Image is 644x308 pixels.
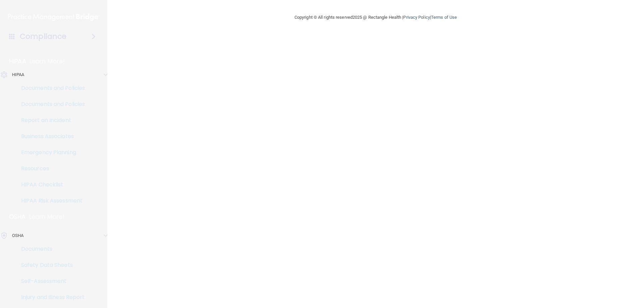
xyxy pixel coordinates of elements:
p: Self-Assessment [4,278,96,285]
p: Documents and Policies [4,101,96,108]
p: Report an Incident [4,117,96,124]
a: Terms of Use [431,15,457,20]
p: HIPAA Risk Assessment [4,197,96,204]
p: Emergency Planning [4,149,96,156]
img: PMB logo [8,10,99,24]
p: OSHA [12,232,23,240]
p: Resources [4,165,96,172]
p: Business Associates [4,133,96,140]
p: Documents [4,246,96,252]
p: HIPAA [9,57,26,65]
p: Documents and Policies [4,85,96,91]
p: HIPAA [12,71,24,79]
div: Copyright © All rights reserved 2025 @ Rectangle Health | | [253,7,498,28]
p: Learn More! [30,57,65,65]
p: HIPAA Checklist [4,181,96,188]
p: OSHA [9,213,26,221]
p: Safety Data Sheets [4,262,96,268]
a: Privacy Policy [403,15,430,20]
p: Injury and Illness Report [4,294,96,301]
p: Learn More! [29,213,65,221]
h4: Compliance [20,32,66,41]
